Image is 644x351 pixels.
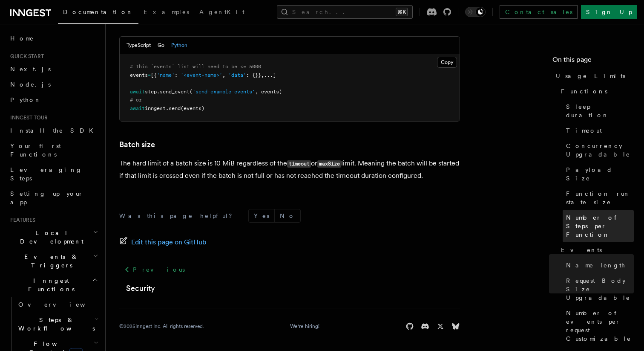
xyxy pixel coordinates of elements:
span: , [222,72,225,78]
a: Overview [15,297,100,312]
a: Payload Size [563,162,634,186]
span: ...] [264,72,276,78]
span: '<event-name>' [181,72,222,78]
span: : [246,72,249,78]
a: Node.js [7,77,100,92]
a: Sign Up [581,5,637,19]
div: © 2025 Inngest Inc. All rights reserved. [119,323,204,330]
a: Function run state size [563,186,634,210]
button: Python [171,37,187,54]
span: Documentation [63,9,133,15]
span: Your first Functions [10,142,61,158]
a: Home [7,31,100,46]
span: Timeout [566,126,602,135]
button: Events & Triggers [7,249,100,273]
p: Was this page helpful? [119,212,238,220]
span: Function run state size [566,189,634,206]
a: Events [558,242,634,258]
span: 'send-example-events' [193,89,255,95]
a: Leveraging Steps [7,162,100,186]
span: (events) [181,105,204,111]
span: # this `events` list will need to be <= 5000 [130,64,261,70]
a: Name length [563,258,634,273]
a: Python [7,92,100,107]
span: Leveraging Steps [10,166,82,182]
span: = [148,72,151,78]
a: Next.js [7,61,100,77]
a: Examples [138,3,194,23]
a: Functions [558,84,634,99]
span: {}}, [252,72,264,78]
span: . [166,105,169,111]
span: # or [130,97,142,103]
a: Security [126,282,155,294]
span: Functions [561,87,607,96]
a: Your first Functions [7,138,100,162]
span: Number of events per request Customizable [566,309,634,343]
span: send_event [160,89,190,95]
a: Request Body Size Upgradable [563,273,634,305]
span: Python [10,96,41,103]
span: { [154,72,157,78]
span: step [145,89,157,95]
span: Node.js [10,81,51,88]
button: Yes [249,209,274,222]
span: await [130,89,145,95]
button: No [275,209,300,222]
a: Timeout [563,123,634,138]
span: Overview [18,301,106,308]
span: Next.js [10,66,51,73]
span: [ [151,72,154,78]
button: Inngest Functions [7,273,100,297]
span: Payload Size [566,165,634,183]
span: events [130,72,148,78]
a: Number of events per request Customizable [563,305,634,346]
a: Concurrency Upgradable [563,138,634,162]
a: AgentKit [194,3,250,23]
span: Inngest Functions [7,276,92,293]
button: Search...⌘K [277,5,413,19]
span: Edit this page on GitHub [131,236,207,248]
button: Toggle dark mode [465,7,486,17]
code: timeout [287,160,311,168]
a: We're hiring! [290,323,319,330]
button: Steps & Workflows [15,312,100,336]
span: Usage Limits [556,72,625,80]
span: Quick start [7,53,44,60]
span: Events & Triggers [7,252,93,270]
span: ( [190,89,193,95]
span: Install the SDK [10,127,98,134]
button: Go [158,37,164,54]
button: Local Development [7,225,100,249]
span: Home [10,34,34,43]
a: Contact sales [500,5,578,19]
a: Edit this page on GitHub [119,236,207,248]
span: . [157,89,160,95]
span: Number of Steps per Function [566,213,634,239]
span: : [175,72,178,78]
span: Inngest tour [7,114,48,121]
h4: On this page [552,55,634,68]
span: Request Body Size Upgradable [566,276,634,302]
a: Batch size [119,139,155,151]
a: Usage Limits [552,68,634,84]
span: send [169,105,181,111]
button: TypeScript [126,37,151,54]
a: Install the SDK [7,123,100,138]
p: The hard limit of a batch size is 10 MiB regardless of the or limit. Meaning the batch will be st... [119,157,460,182]
span: Sleep duration [566,102,634,119]
a: Number of Steps per Function [563,210,634,242]
button: Copy [437,57,457,68]
span: await [130,105,145,111]
a: Previous [119,262,190,277]
span: Name length [566,261,626,270]
kbd: ⌘K [396,8,408,16]
span: Concurrency Upgradable [566,142,634,159]
span: inngest [145,105,166,111]
span: Setting up your app [10,190,83,206]
span: 'name' [157,72,175,78]
span: Events [561,246,602,254]
span: Features [7,217,35,223]
span: Steps & Workflows [15,316,95,333]
span: Local Development [7,229,93,246]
